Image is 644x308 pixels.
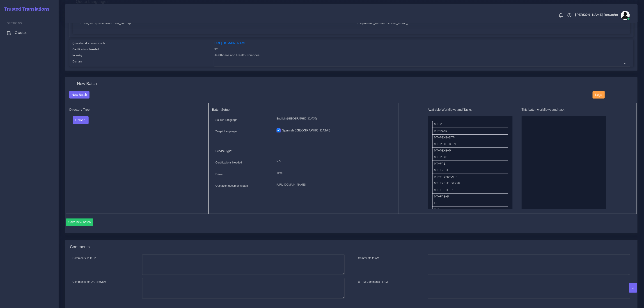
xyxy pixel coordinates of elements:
li: T+E [432,207,508,213]
h2: Trusted Translations [1,6,50,12]
h5: Available Workflows and Tasks [428,108,513,112]
label: Quotation documents path [215,184,248,188]
li: MT+FPE+P [432,193,508,200]
label: Comments To DTP [73,256,96,260]
label: Comments for QAR Review [73,280,106,284]
li: E+P [432,200,508,207]
li: MT+FPE+E [432,167,508,174]
label: DTPM Comments to AM [358,280,388,284]
li: MT+PE+E+P [432,147,508,154]
a: Quotes [3,28,55,37]
li: MT+FPE+E+DTP [432,174,508,180]
h5: This batch workflows and task [522,108,606,112]
label: Certifications Needed [73,47,99,51]
p: Time [277,171,392,175]
a: [PERSON_NAME] Resucheavatar [573,11,631,20]
li: MT+PE+E [432,128,508,134]
a: New Batch [69,93,90,96]
button: Logs [593,91,605,99]
label: Industry [73,53,83,57]
li: MT+PE [432,121,508,128]
h4: Comments [70,245,90,250]
button: New Batch [69,91,90,99]
li: MT+PE+P [432,154,508,161]
img: avatar [621,11,630,20]
li: MT+PE+E+DTP+P [432,141,508,148]
div: NO [210,47,634,53]
h4: New Batch [77,81,97,86]
label: Domain [73,60,82,64]
span: [PERSON_NAME] Resuche [575,13,618,16]
p: [URL][DOMAIN_NAME] [277,182,392,187]
div: Healthcare and Health Sciences [210,53,634,59]
h5: Batch Setup [212,108,395,112]
label: Driver [215,172,223,176]
label: Source Language [215,118,237,122]
h5: Directory Tree [69,108,205,112]
p: NO [277,159,392,164]
a: Trusted Translations [1,5,50,13]
a: [URL][DOMAIN_NAME] [214,41,248,45]
label: Target Languages [215,129,238,133]
button: Upload [73,116,89,124]
span: Quotes [15,30,28,35]
label: Spanish ([GEOGRAPHIC_DATA]) [282,128,330,133]
li: MT+FPE [432,161,508,167]
li: MT+FPE+E+DTP+P [432,180,508,187]
li: MT+FPE+E+P [432,187,508,194]
label: Service Type: [215,149,232,153]
span: Logs [595,93,602,97]
label: Comments to AM [358,256,379,260]
label: Quotation documents path [73,41,105,45]
li: MT+PE+E+DTP [432,134,508,141]
span: Sections [7,21,22,25]
p: English ([GEOGRAPHIC_DATA]) [277,116,392,121]
label: Certifications Needed [215,161,242,165]
button: Save new batch [66,218,94,226]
